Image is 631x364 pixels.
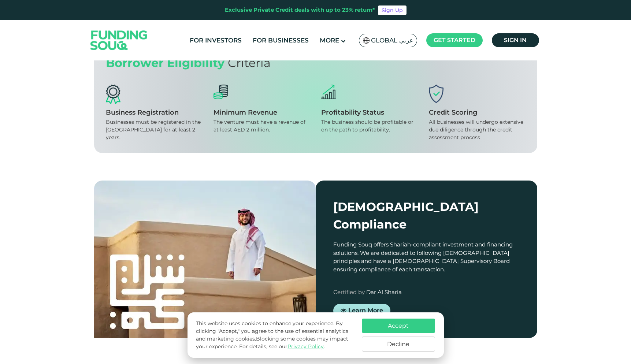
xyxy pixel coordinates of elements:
[106,118,203,141] div: Businesses must be registered in the [GEOGRAPHIC_DATA] for at least 2 years.
[371,36,413,45] span: Global عربي
[429,85,443,103] img: Credit Scoring
[106,85,120,104] img: Business Registration
[321,85,336,99] img: Profitability status
[106,108,203,116] div: Business Registration
[434,37,475,44] span: Get started
[225,6,375,14] div: Exclusive Private Credit deals with up to 23% return*
[348,307,383,313] span: Learn More
[239,343,325,350] span: For details, see our .
[251,34,311,47] a: For Businesses
[196,335,348,350] span: Blocking some cookies may impact your experience.
[333,289,365,296] span: Certified by
[321,108,418,116] div: Profitability Status
[320,37,339,44] span: More
[429,118,526,141] div: All businesses will undergo extensive due diligence through the credit assessment process
[362,337,435,352] button: Decline
[333,304,390,317] a: Learn More
[196,320,354,350] p: This website uses cookies to enhance your experience. By clicking "Accept," you agree to the use ...
[362,319,435,333] button: Accept
[378,5,407,15] a: Sign Up
[228,56,271,70] span: Criteria
[333,241,520,274] div: Funding Souq offers Shariah-compliant investment and financing solutions. We are dedicated to fol...
[366,289,402,296] span: Dar Al Sharia
[214,108,310,116] div: Minimum Revenue
[363,37,370,44] img: SA Flag
[492,33,539,47] a: Sign in
[333,198,520,233] div: [DEMOGRAPHIC_DATA] Compliance
[214,118,310,134] div: The venture must have a revenue of at least AED 2 million.
[287,343,324,350] a: Privacy Policy
[106,56,224,70] span: Borrower Eligibility
[429,108,526,116] div: Credit Scoring
[321,118,418,134] div: The business should be profitable or on the path to profitability.
[188,34,244,47] a: For Investors
[83,22,155,59] img: Logo
[94,181,316,345] img: shariah-img
[214,85,228,99] img: Minimum Revenue
[504,37,527,44] span: Sign in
